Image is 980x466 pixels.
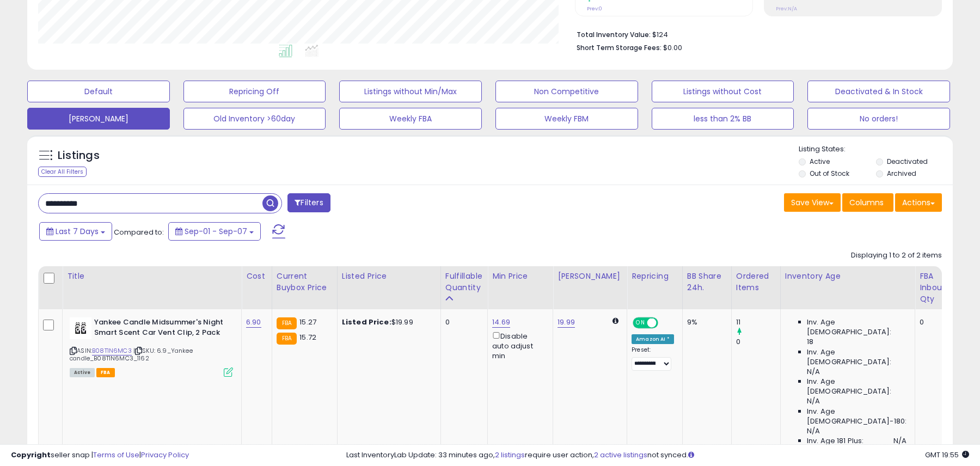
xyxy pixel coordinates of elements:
small: FBA [277,333,297,345]
p: Listing States: [799,144,952,155]
button: Actions [895,193,942,212]
div: Preset: [632,346,674,371]
small: Prev: N/A [776,5,797,12]
span: Last 7 Days [56,226,99,237]
div: Clear All Filters [38,167,87,177]
button: Listings without Cost [652,81,794,102]
span: 2025-09-15 19:55 GMT [925,450,969,460]
span: 18 [807,337,813,347]
span: N/A [807,367,820,377]
a: 6.90 [246,317,261,328]
button: less than 2% BB [652,108,794,130]
button: No orders! [807,108,950,130]
span: N/A [807,396,820,406]
span: | SKU: 6.9_Yankee candle_B08T1N6MC3_1162 [70,346,193,363]
li: $124 [577,27,934,40]
a: 2 listings [495,450,525,460]
label: Archived [887,169,916,178]
button: Old Inventory >60day [183,108,326,130]
b: Total Inventory Value: [577,30,651,39]
span: Inv. Age [DEMOGRAPHIC_DATA]: [807,317,906,337]
a: 2 active listings [594,450,647,460]
div: Min Price [492,271,548,282]
div: Listed Price [342,271,436,282]
div: ASIN: [70,317,233,376]
a: Terms of Use [93,450,139,460]
span: Sep-01 - Sep-07 [185,226,247,237]
div: Amazon AI * [632,334,674,344]
small: Prev: 0 [587,5,602,12]
button: Sep-01 - Sep-07 [168,222,261,241]
div: 0 [445,317,479,327]
button: [PERSON_NAME] [27,108,170,130]
a: 14.69 [492,317,510,328]
button: Last 7 Days [39,222,112,241]
div: Last InventoryLab Update: 33 minutes ago, require user action, not synced. [346,450,969,461]
span: All listings currently available for purchase on Amazon [70,368,95,377]
label: Deactivated [887,157,928,166]
strong: Copyright [11,450,51,460]
div: FBA inbound Qty [920,271,952,305]
label: Active [810,157,830,166]
span: Compared to: [114,227,164,237]
div: 0 [920,317,948,327]
span: FBA [96,368,115,377]
span: ON [634,318,647,328]
button: Weekly FBA [339,108,482,130]
span: Inv. Age [DEMOGRAPHIC_DATA]-180: [807,407,906,426]
div: Cost [246,271,267,282]
img: 41Lw6Xc1TwL._SL40_.jpg [70,317,91,339]
div: [PERSON_NAME] [558,271,622,282]
div: BB Share 24h. [687,271,727,293]
a: Privacy Policy [141,450,189,460]
a: B08T1N6MC3 [92,346,132,355]
button: Filters [287,193,330,212]
span: OFF [657,318,674,328]
div: Inventory Age [785,271,910,282]
b: Short Term Storage Fees: [577,43,661,52]
button: Non Competitive [495,81,638,102]
div: Ordered Items [736,271,776,293]
span: Columns [849,197,884,208]
button: Deactivated & In Stock [807,81,950,102]
div: Current Buybox Price [277,271,333,293]
span: Inv. Age [DEMOGRAPHIC_DATA]: [807,347,906,367]
div: $19.99 [342,317,432,327]
span: 15.27 [299,317,316,327]
div: 9% [687,317,723,327]
div: 11 [736,317,780,327]
div: Fulfillable Quantity [445,271,483,293]
span: N/A [807,426,820,436]
small: FBA [277,317,297,329]
div: 0 [736,337,780,347]
button: Repricing Off [183,81,326,102]
button: Weekly FBM [495,108,638,130]
a: 19.99 [558,317,575,328]
button: Save View [784,193,841,212]
div: seller snap | | [11,450,189,461]
button: Columns [842,193,893,212]
button: Default [27,81,170,102]
h5: Listings [58,148,100,163]
button: Listings without Min/Max [339,81,482,102]
div: Displaying 1 to 2 of 2 items [851,250,942,261]
span: Inv. Age [DEMOGRAPHIC_DATA]: [807,377,906,396]
div: Title [67,271,237,282]
label: Out of Stock [810,169,849,178]
b: Listed Price: [342,317,391,327]
div: Repricing [632,271,678,282]
span: $0.00 [663,42,682,53]
b: Yankee Candle Midsummer's Night Smart Scent Car Vent Clip, 2 Pack [94,317,226,340]
span: 15.72 [299,332,316,342]
div: Disable auto adjust min [492,330,544,361]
